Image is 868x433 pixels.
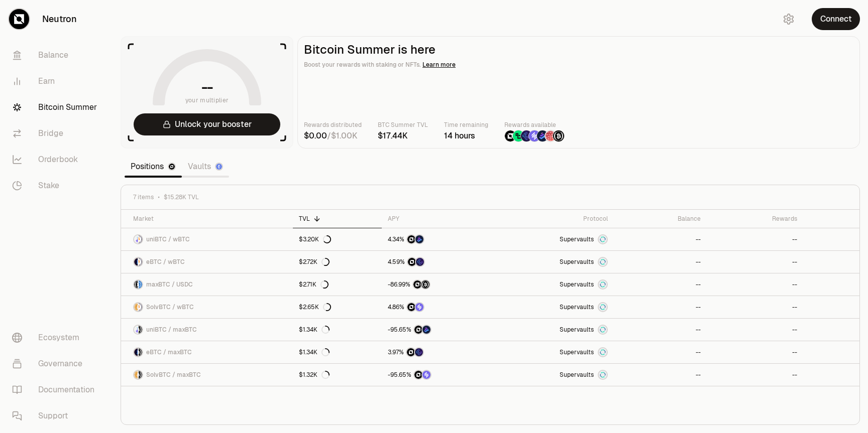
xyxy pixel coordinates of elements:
[299,371,330,379] div: $1.32K
[388,234,487,244] button: NTRNBedrock Diamonds
[415,303,423,311] img: Solv Points
[416,258,424,266] img: EtherFi Points
[293,319,381,341] a: $1.34K
[146,235,190,243] span: uniBTC / wBTC
[146,348,192,356] span: eBTC / maxBTC
[388,370,487,380] button: NTRNSolv Points
[553,130,564,141] img: Structured Points
[293,273,381,296] a: $2.71K
[413,280,421,288] img: NTRN
[382,273,493,296] a: NTRNStructured Points
[707,228,803,250] a: --
[504,120,565,130] p: Rewards available
[121,364,293,386] a: SolvBTC LogomaxBTC LogoSolvBTC / maxBTC
[493,273,614,296] a: SupervaultsSupervaults
[121,251,293,273] a: eBTC LogowBTC LogoeBTC / wBTC
[414,371,422,379] img: NTRN
[505,130,516,141] img: NTRN
[304,43,853,57] h2: Bitcoin Summer is here
[293,251,381,273] a: $2.72K
[407,348,415,356] img: NTRN
[415,235,423,243] img: Bedrock Diamonds
[560,326,594,334] span: Supervaults
[4,351,108,377] a: Governance
[388,279,487,290] button: NTRNStructured Points
[614,364,706,386] a: --
[4,377,108,403] a: Documentation
[146,258,185,266] span: eBTC / wBTC
[139,371,142,379] img: maxBTC Logo
[304,120,362,130] p: Rewards distributed
[599,371,607,379] img: Supervaults
[293,364,381,386] a: $1.32K
[146,280,193,288] span: maxBTC / USDC
[415,348,423,356] img: EtherFi Points
[560,235,594,243] span: Supervaults
[422,371,430,379] img: Solv Points
[614,341,706,363] a: --
[4,42,108,68] a: Balance
[408,258,416,266] img: NTRN
[125,157,182,177] a: Positions
[216,164,222,170] img: Ethereum Logo
[493,364,614,386] a: SupervaultsSupervaults
[382,319,493,341] a: NTRNBedrock Diamonds
[4,173,108,199] a: Stake
[134,113,280,135] button: Unlock your booster
[146,371,201,379] span: SolvBTC / maxBTC
[4,120,108,147] a: Bridge
[414,326,422,334] img: NTRN
[422,326,430,334] img: Bedrock Diamonds
[382,364,493,386] a: NTRNSolv Points
[299,258,330,266] div: $2.72K
[560,371,594,379] span: Supervaults
[407,235,415,243] img: NTRN
[134,303,138,311] img: SolvBTC Logo
[421,280,429,288] img: Structured Points
[4,325,108,351] a: Ecosystem
[146,303,194,311] span: SolvBTC / wBTC
[4,147,108,173] a: Orderbook
[382,228,493,250] a: NTRNBedrock Diamonds
[185,95,229,105] span: your multiplier
[382,251,493,273] a: NTRNEtherFi Points
[614,319,706,341] a: --
[620,215,700,223] div: Balance
[139,280,142,288] img: USDC Logo
[388,302,487,312] button: NTRNSolv Points
[139,303,142,311] img: wBTC Logo
[293,296,381,318] a: $2.65K
[304,130,362,142] div: /
[493,251,614,273] a: SupervaultsSupervaults
[388,347,487,357] button: NTRNEtherFi Points
[4,68,108,94] a: Earn
[121,319,293,341] a: uniBTC LogomaxBTC LogouniBTC / maxBTC
[121,273,293,296] a: maxBTC LogoUSDC LogomaxBTC / USDC
[134,371,138,379] img: SolvBTC Logo
[382,296,493,318] a: NTRNSolv Points
[707,364,803,386] a: --
[378,120,428,130] p: BTC Summer TVL
[407,303,415,311] img: NTRN
[707,296,803,318] a: --
[444,120,488,130] p: Time remaining
[164,193,199,201] span: $15.28K TVL
[493,296,614,318] a: SupervaultsSupervaults
[299,215,375,223] div: TVL
[707,273,803,296] a: --
[707,341,803,363] a: --
[599,303,607,311] img: Supervaults
[614,228,706,250] a: --
[134,326,138,334] img: uniBTC Logo
[299,348,330,356] div: $1.34K
[599,280,607,288] img: Supervaults
[293,228,381,250] a: $3.20K
[493,319,614,341] a: SupervaultsSupervaults
[614,273,706,296] a: --
[121,228,293,250] a: uniBTC LogowBTC LogouniBTC / wBTC
[614,296,706,318] a: --
[293,341,381,363] a: $1.34K
[560,303,594,311] span: Supervaults
[4,94,108,120] a: Bitcoin Summer
[614,251,706,273] a: --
